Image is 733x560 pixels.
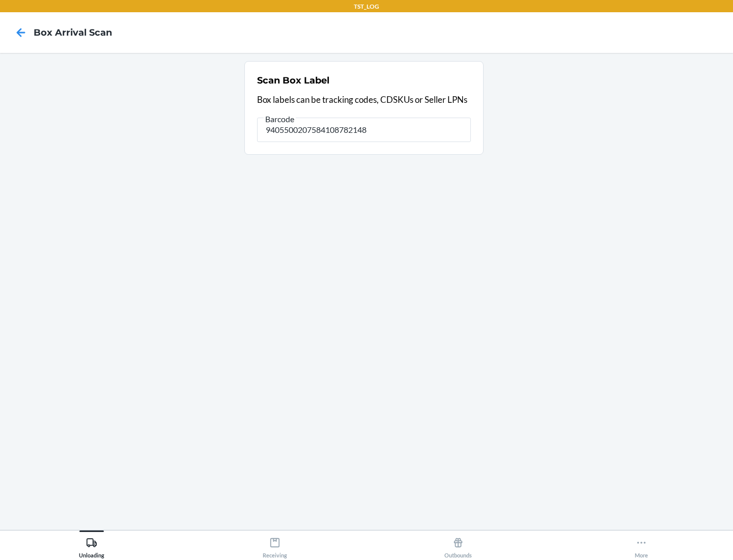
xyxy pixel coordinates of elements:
[257,118,471,142] input: Barcode
[444,533,472,558] div: Outbounds
[257,93,471,106] p: Box labels can be tracking codes, CDSKUs or Seller LPNs
[263,533,287,558] div: Receiving
[257,74,329,87] h2: Scan Box Label
[264,114,296,124] span: Barcode
[354,2,379,11] p: TST_LOG
[79,533,104,558] div: Unloading
[635,533,648,558] div: More
[34,26,112,39] h4: Box Arrival Scan
[183,530,366,558] button: Receiving
[550,530,733,558] button: More
[366,530,550,558] button: Outbounds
